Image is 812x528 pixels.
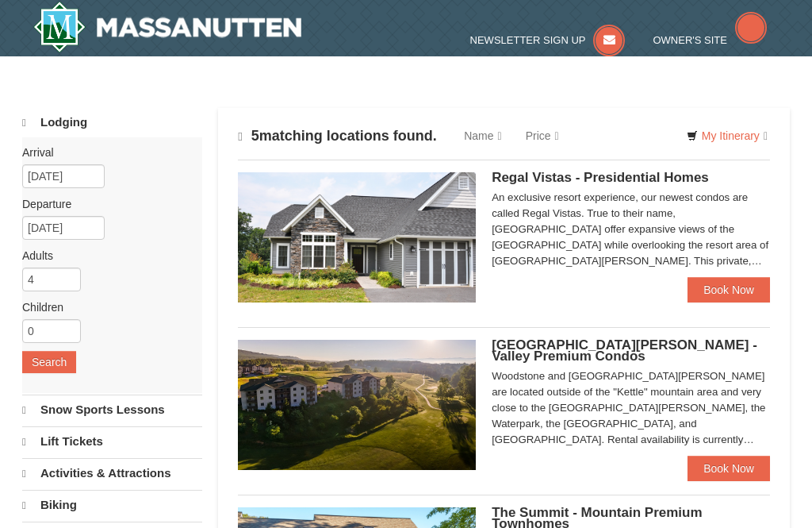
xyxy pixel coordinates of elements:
div: Woodstone and [GEOGRAPHIC_DATA][PERSON_NAME] are located outside of the "Kettle" mountain area an... [492,368,770,448]
div: An exclusive resort experience, our newest condos are called Regal Vistas. True to their name, [G... [492,190,770,269]
a: Newsletter Sign Up [470,34,626,46]
label: Departure [22,196,190,212]
label: Arrival [22,145,190,160]
a: Price [514,120,571,152]
h4: matching locations found. [238,128,437,145]
img: 19218991-1-902409a9.jpg [238,172,476,303]
button: Search [22,351,76,373]
a: Massanutten Resort [33,2,301,52]
a: Biking [22,490,202,520]
a: Snow Sports Lessons [22,395,202,425]
span: [GEOGRAPHIC_DATA][PERSON_NAME] - Valley Premium Condos [492,337,757,364]
a: Book Now [688,277,770,303]
a: Name [452,120,513,152]
span: 5 [251,128,259,144]
span: Regal Vistas - Presidential Homes [492,170,709,185]
a: Lodging [22,108,202,137]
label: Children [22,299,190,315]
span: Owner's Site [653,34,727,46]
a: My Itinerary [676,124,778,148]
a: Activities & Attractions [22,458,202,488]
img: Massanutten Resort Logo [33,2,301,52]
a: Book Now [688,456,770,481]
img: 19219041-4-ec11c166.jpg [238,340,476,470]
span: Newsletter Sign Up [470,34,586,46]
a: Lift Tickets [22,426,202,457]
label: Adults [22,248,190,264]
a: Owner's Site [653,34,767,46]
